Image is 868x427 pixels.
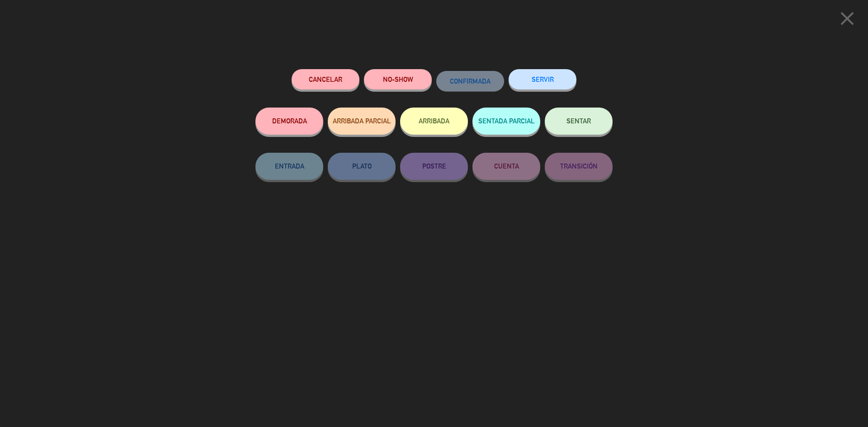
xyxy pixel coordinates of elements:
button: Cancelar [292,69,359,89]
button: SENTADA PARCIAL [472,108,540,135]
span: CONFIRMADA [450,77,491,85]
button: PLATO [328,153,396,180]
button: POSTRE [400,153,468,180]
button: close [833,7,861,33]
button: NO-SHOW [364,69,432,89]
button: ARRIBADA PARCIAL [328,108,396,135]
span: ARRIBADA PARCIAL [333,117,391,125]
button: SENTAR [545,108,613,135]
button: ARRIBADA [400,108,468,135]
button: TRANSICIÓN [545,153,613,180]
button: CUENTA [472,153,540,180]
button: SERVIR [509,69,576,89]
button: DEMORADA [255,108,323,135]
button: CONFIRMADA [436,71,504,91]
span: SENTAR [566,117,591,125]
button: ENTRADA [255,153,323,180]
i: close [836,7,859,30]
